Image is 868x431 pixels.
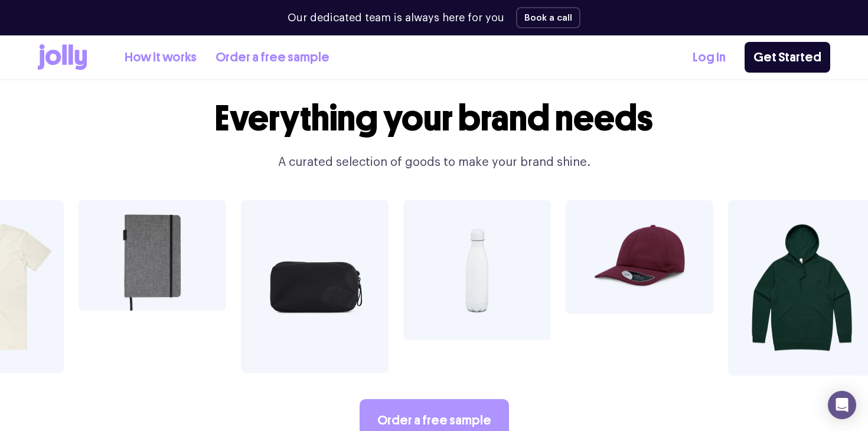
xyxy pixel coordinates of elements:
h2: Everything your brand needs [207,99,661,139]
a: Log In [693,48,726,67]
a: How it works [125,48,197,67]
a: Order a free sample [216,48,329,67]
p: Our dedicated team is always here for you [288,10,504,26]
button: Book a call [516,7,580,28]
div: Open Intercom Messenger [828,391,856,419]
a: Get Started [745,42,830,73]
p: A curated selection of goods to make your brand shine. [207,153,661,172]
